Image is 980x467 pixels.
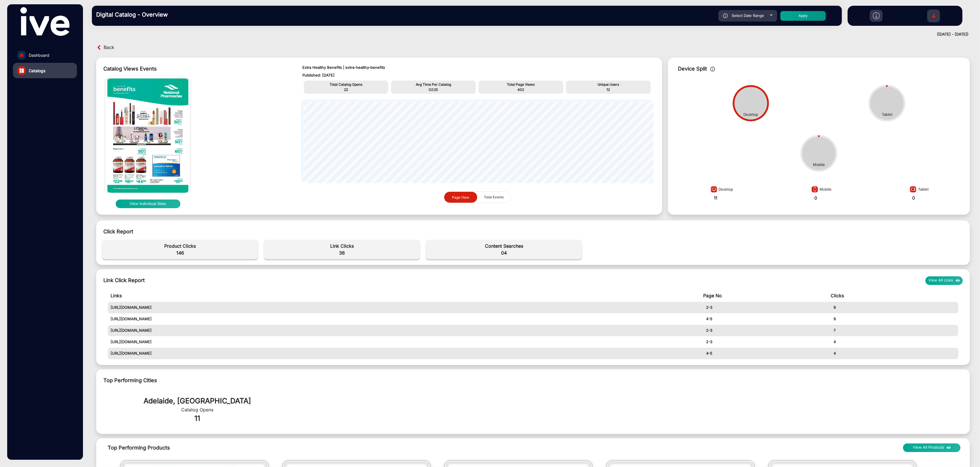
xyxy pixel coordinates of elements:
span: 402 [518,87,524,92]
td: Links [108,289,703,302]
td: 2-3 [703,302,831,313]
button: Total Events [477,192,510,203]
td: 4 [831,348,958,359]
img: image [908,186,918,195]
td: 7 [831,325,958,336]
img: home [19,52,24,58]
span: Back [104,43,114,52]
p: Extra Healthy Benefits | extra-healthy-benefits [302,65,652,71]
td: 9 [831,313,958,325]
img: Sign%20Up.svg [928,7,940,27]
td: 4-5 [703,313,831,325]
div: Desktop [743,112,758,118]
div: Tablet [908,184,929,195]
td: 9 [831,302,958,313]
td: Page No [703,289,831,302]
td: 4-5 [703,348,831,359]
span: 22 [344,87,348,92]
div: 11 [113,413,281,424]
img: vmg-logo [20,7,69,36]
span: Product Clicks [105,243,255,249]
p: Avg Time Per Catalog [393,82,474,87]
button: View All Links [925,276,963,285]
span: Top Performing Cities [103,377,157,383]
td: Clicks [831,289,958,302]
span: 04 [429,249,579,256]
img: h2download.svg [873,12,880,19]
img: catalog [20,69,24,73]
img: back arrow [96,44,102,50]
p: Unique Users [567,82,649,87]
span: Device Split [678,66,707,72]
div: Catalog Opens [113,406,281,413]
strong: 0 [814,195,817,201]
div: Tablet [882,112,892,118]
td: [URL][DOMAIN_NAME] [108,325,703,336]
td: 2-3 [703,336,831,348]
p: Total Page Views [480,82,562,87]
button: Apply [780,11,826,21]
h3: Digital Catalog - Overview [96,11,177,18]
div: event-details-1 [99,237,967,262]
img: img [105,79,191,193]
td: [URL][DOMAIN_NAME] [108,302,703,313]
span: Total Events [480,192,507,203]
span: Select Date Range [732,13,764,18]
div: Catalog Views Events [103,65,291,73]
div: Click Report [103,228,963,235]
td: [URL][DOMAIN_NAME] [108,313,703,325]
mat-button-toggle-group: graph selection [444,192,511,203]
strong: 0 [913,195,915,201]
td: [URL][DOMAIN_NAME] [108,348,703,359]
div: Mobile [813,162,825,168]
span: Catalogs [29,68,45,74]
span: Top Performing Products [108,444,768,452]
td: 4 [831,336,958,348]
img: icon [710,67,715,71]
img: image [709,186,719,195]
span: 12 [607,87,610,92]
p: Total Catalog Opens [305,82,387,87]
div: Link Click Report [103,276,145,285]
button: View All Productsview all products [903,443,960,452]
span: 02:25 [429,87,438,92]
img: view all products [946,445,952,451]
span: 36 [267,249,417,256]
span: Link Clicks [267,243,417,249]
a: Catalogs [13,63,77,78]
div: Adelaide, [GEOGRAPHIC_DATA] [113,396,281,407]
div: Desktop [709,184,733,195]
strong: 11 [714,195,717,201]
div: ([DATE] - [DATE]) [86,32,969,37]
button: Page View [444,192,477,203]
div: Mobile [810,184,832,195]
td: [URL][DOMAIN_NAME] [108,336,703,348]
button: View Individual Stats [116,200,180,208]
td: 2-3 [703,325,831,336]
img: image [810,186,819,195]
span: Content Searches [429,243,579,249]
span: 146 [105,249,255,256]
img: icon [723,13,728,18]
a: Dashboard [13,47,77,63]
span: Dashboard [29,52,49,58]
p: Published: [DATE] [302,73,652,78]
span: Page View [452,195,469,199]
